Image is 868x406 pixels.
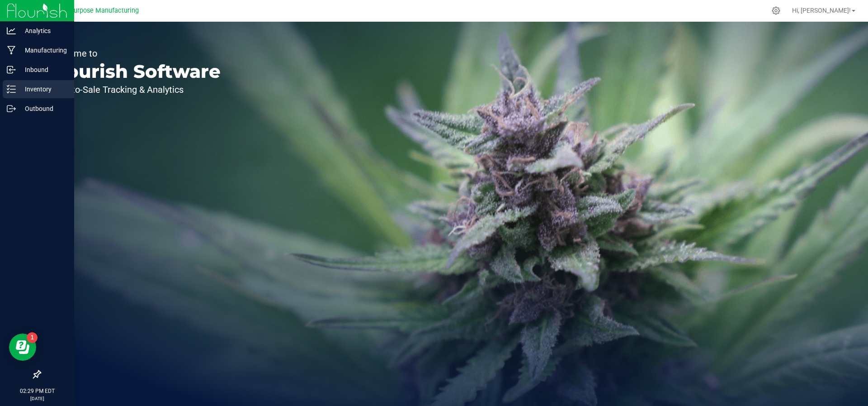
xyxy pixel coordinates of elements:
[792,7,851,14] span: Hi, [PERSON_NAME]!
[7,46,16,55] inline-svg: Manufacturing
[770,6,782,15] div: Manage settings
[16,103,70,114] p: Outbound
[46,7,139,14] span: Greater Purpose Manufacturing
[16,84,70,95] p: Inventory
[7,104,16,113] inline-svg: Outbound
[49,49,221,58] p: Welcome to
[27,332,38,343] iframe: Resource center unread badge
[4,395,70,402] p: [DATE]
[49,85,221,94] p: Seed-to-Sale Tracking & Analytics
[16,64,70,75] p: Inbound
[16,45,70,56] p: Manufacturing
[9,334,36,361] iframe: Resource center
[16,25,70,36] p: Analytics
[7,65,16,74] inline-svg: Inbound
[4,387,70,395] p: 02:29 PM EDT
[7,26,16,35] inline-svg: Analytics
[7,85,16,94] inline-svg: Inventory
[49,62,221,81] p: Flourish Software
